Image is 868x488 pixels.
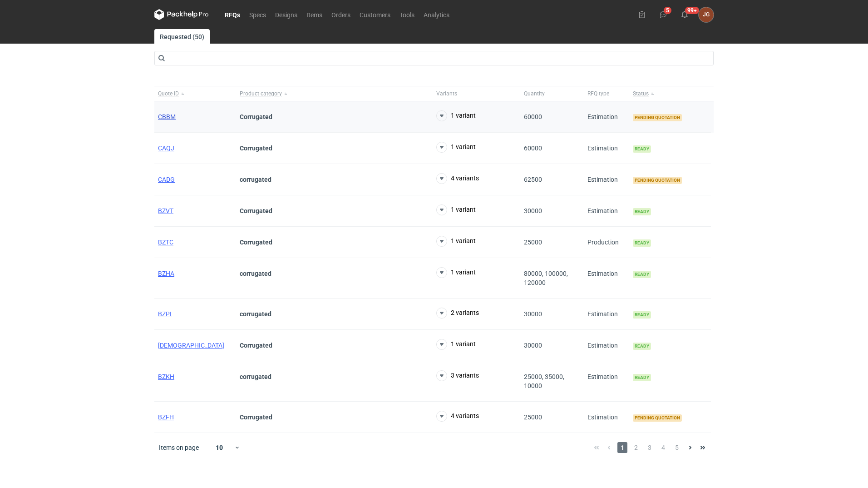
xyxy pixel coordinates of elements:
[240,270,271,277] strong: corrugated
[240,207,272,214] strong: Corrugated
[436,411,479,422] button: 4 variants
[436,339,476,350] button: 1 variant
[158,90,179,97] span: Quote ID
[240,342,272,349] strong: Corrugated
[240,176,271,183] strong: corrugated
[240,144,272,152] strong: Corrugated
[524,90,545,97] span: Quantity
[629,86,711,101] button: Status
[699,7,714,22] div: Joanna Grobelna
[524,113,542,120] span: 60000
[633,374,651,381] span: Ready
[524,176,542,183] span: 62500
[240,113,272,120] strong: Corrugated
[158,176,175,183] a: CADG
[436,204,476,215] button: 1 variant
[524,342,542,349] span: 30000
[633,239,651,247] span: Ready
[158,310,172,318] a: BZPI
[154,86,236,101] button: Quote ID
[302,9,327,20] a: Items
[240,90,282,97] span: Product category
[633,414,682,422] span: Pending quotation
[656,7,671,22] button: 5
[154,29,210,44] a: Requested (50)
[584,361,629,402] div: Estimation
[584,330,629,361] div: Estimation
[240,413,272,421] strong: Corrugated
[158,239,173,246] a: BZTC
[436,267,476,278] button: 1 variant
[524,413,542,421] span: 25000
[158,373,174,380] a: BZKH
[240,310,271,318] strong: corrugated
[617,442,627,453] span: 1
[159,443,199,452] span: Items on page
[436,308,479,319] button: 2 variants
[436,236,476,247] button: 1 variant
[584,258,629,299] div: Estimation
[633,114,682,121] span: Pending quotation
[158,144,174,152] a: CAQJ
[158,270,174,277] a: BZHA
[158,342,224,349] a: [DEMOGRAPHIC_DATA]
[436,110,476,121] button: 1 variant
[584,133,629,164] div: Estimation
[524,207,542,214] span: 30000
[524,144,542,152] span: 60000
[524,270,568,286] span: 80000, 100000, 120000
[699,7,714,22] button: JG
[658,442,668,453] span: 4
[158,113,176,120] a: CBBM
[271,9,302,20] a: Designs
[158,413,174,421] a: BZFH
[672,442,682,453] span: 5
[633,208,651,215] span: Ready
[245,9,271,20] a: Specs
[419,9,454,20] a: Analytics
[436,173,479,184] button: 4 variants
[633,343,651,350] span: Ready
[220,9,245,20] a: RFQs
[436,142,476,153] button: 1 variant
[154,9,209,20] svg: Packhelp Pro
[355,9,395,20] a: Customers
[327,9,355,20] a: Orders
[524,239,542,246] span: 25000
[633,271,651,278] span: Ready
[584,402,629,433] div: Estimation
[158,207,173,214] a: BZVT
[524,310,542,318] span: 30000
[240,239,272,246] strong: Corrugated
[584,227,629,258] div: Production
[584,101,629,133] div: Estimation
[633,177,682,184] span: Pending quotation
[584,195,629,227] div: Estimation
[645,442,655,453] span: 3
[631,442,641,453] span: 2
[584,164,629,195] div: Estimation
[524,373,564,389] span: 25000, 35000, 10000
[633,311,651,319] span: Ready
[436,90,457,97] span: Variants
[205,441,234,454] div: 10
[236,86,433,101] button: Product category
[587,90,609,97] span: RFQ type
[584,299,629,330] div: Estimation
[436,370,479,381] button: 3 variants
[395,9,419,20] a: Tools
[677,7,692,22] button: 99+
[633,145,651,153] span: Ready
[633,90,649,97] span: Status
